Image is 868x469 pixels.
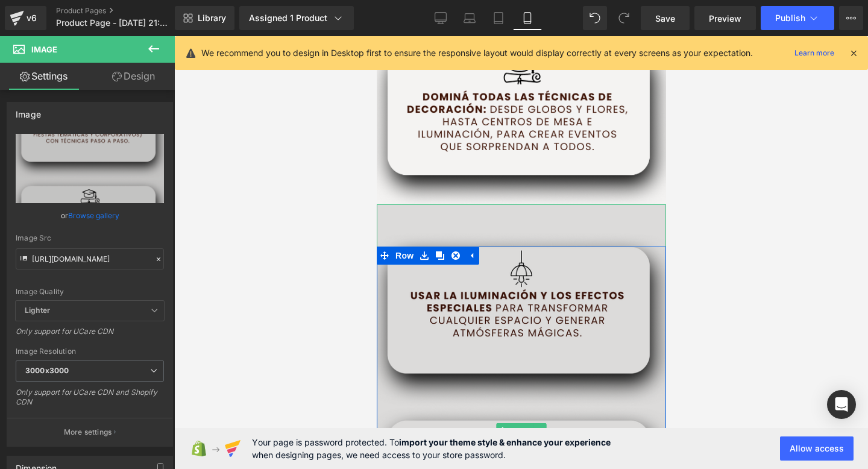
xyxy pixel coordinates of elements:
[761,6,834,30] button: Publish
[16,209,164,222] div: or
[16,388,164,415] div: Only support for UCare CDN and Shopify CDN
[426,6,455,30] a: Desktop
[175,6,234,30] a: New Library
[780,436,854,461] button: Allow access
[484,6,513,30] a: Tablet
[16,327,164,344] div: Only support for UCare CDN
[775,13,805,23] span: Publish
[16,234,164,242] div: Image Src
[16,288,164,296] div: Image Quality
[399,437,611,447] strong: import your theme style & enhance your experience
[25,366,69,375] b: 3000x3000
[16,210,40,228] span: Row
[71,210,87,228] a: Remove Row
[56,18,172,28] span: Product Page - [DATE] 21:55:28
[40,210,55,228] a: Save row
[90,63,177,90] a: Design
[709,12,741,25] span: Preview
[694,6,756,30] a: Preview
[16,347,164,356] div: Image Resolution
[252,436,611,461] span: Your page is password protected. To when designing pages, we need access to your store password.
[25,306,50,315] b: Lighter
[827,390,856,419] div: Open Intercom Messenger
[64,427,112,438] p: More settings
[5,6,46,30] a: v6
[31,45,57,54] span: Image
[87,210,102,228] a: Expand / Collapse
[198,13,226,24] span: Library
[56,6,195,16] a: Product Pages
[612,6,636,30] button: Redo
[24,10,39,26] div: v6
[583,6,607,30] button: Undo
[655,12,675,25] span: Save
[132,387,157,401] span: Image
[16,248,164,269] input: Link
[455,6,484,30] a: Laptop
[7,418,172,446] button: More settings
[68,205,119,226] a: Browse gallery
[839,6,863,30] button: More
[16,102,41,119] div: Image
[513,6,542,30] a: Mobile
[790,46,839,60] a: Learn more
[201,46,753,60] p: We recommend you to design in Desktop first to ensure the responsive layout would display correct...
[157,387,170,401] a: Expand / Collapse
[55,210,71,228] a: Clone Row
[249,12,344,24] div: Assigned 1 Product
